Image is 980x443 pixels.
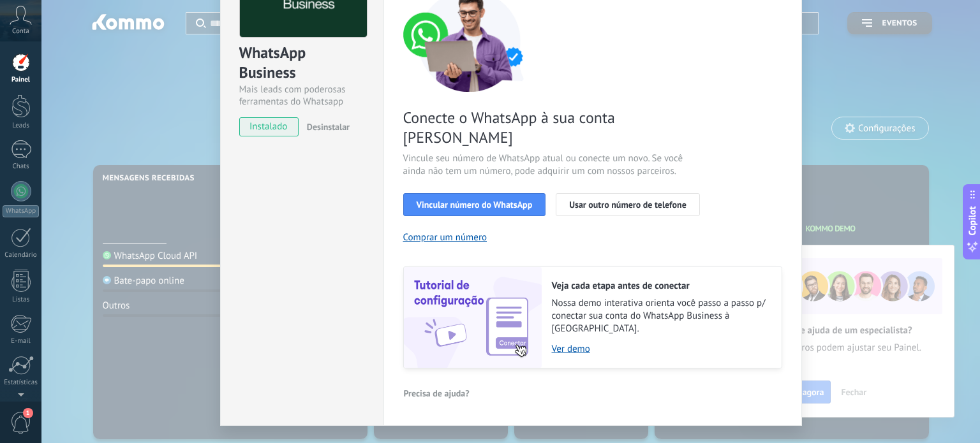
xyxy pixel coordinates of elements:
[3,122,40,130] div: Leads
[552,280,769,292] h2: Veja cada etapa antes de conectar
[552,343,769,355] a: Ver demo
[3,337,40,345] div: E-mail
[556,193,700,216] button: Usar outro número de telefone
[239,84,365,108] div: Mais leads com poderosas ferramentas do Whatsapp
[552,297,769,335] span: Nossa demo interativa orienta você passo a passo p/ conectar sua conta do WhatsApp Business à [GE...
[307,121,350,133] span: Desinstalar
[240,117,298,136] span: instalado
[3,163,40,171] div: Chats
[403,152,707,178] span: Vincule seu número de WhatsApp atual ou conecte um novo. Se você ainda não tem um número, pode ad...
[966,206,979,235] span: Copilot
[12,27,29,36] span: Conta
[3,296,40,304] div: Listas
[239,43,365,84] div: WhatsApp Business
[403,108,707,147] span: Conecte o WhatsApp à sua conta [PERSON_NAME]
[403,193,546,216] button: Vincular número do WhatsApp
[3,251,40,259] div: Calendário
[3,379,40,387] div: Estatísticas
[569,200,687,209] span: Usar outro número de telefone
[23,408,33,418] span: 1
[302,117,350,136] button: Desinstalar
[3,205,39,217] div: WhatsApp
[403,231,487,243] button: Comprar um número
[404,389,470,398] span: Precisa de ajuda?
[3,76,40,84] div: Painel
[417,200,533,209] span: Vincular número do WhatsApp
[403,384,470,403] button: Precisa de ajuda?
